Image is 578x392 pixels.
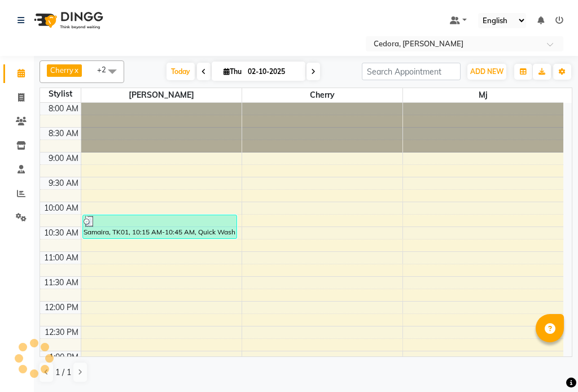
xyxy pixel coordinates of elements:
[221,67,244,76] span: Thu
[42,202,81,214] div: 10:00 AM
[97,65,115,74] span: +2
[403,88,564,102] span: Mj
[42,252,81,264] div: 11:00 AM
[46,177,81,189] div: 9:30 AM
[29,5,106,36] img: logo
[40,88,81,100] div: Stylist
[244,63,301,80] input: 2025-10-02
[362,63,461,80] input: Search Appointment
[531,347,567,381] iframe: chat widget
[470,67,503,76] span: ADD NEW
[46,128,81,140] div: 8:30 AM
[73,66,78,75] a: x
[83,215,237,238] div: Samaira, TK01, 10:15 AM-10:45 AM, Quick Wash & Dry
[50,66,73,75] span: Cherry
[42,302,81,313] div: 12:00 PM
[42,326,81,338] div: 12:30 PM
[42,227,81,239] div: 10:30 AM
[167,63,195,80] span: Today
[46,103,81,115] div: 8:00 AM
[47,351,81,363] div: 1:00 PM
[55,367,71,378] span: 1 / 1
[42,277,81,289] div: 11:30 AM
[46,153,81,164] div: 9:00 AM
[81,88,242,102] span: [PERSON_NAME]
[467,64,506,80] button: ADD NEW
[242,88,402,102] span: Cherry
